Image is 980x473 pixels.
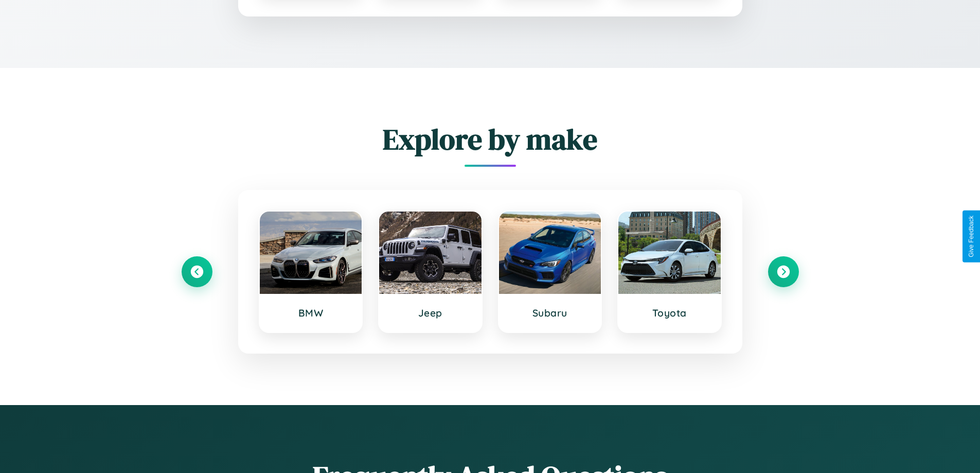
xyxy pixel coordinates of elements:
[270,307,352,319] h3: BMW
[968,216,975,257] div: Give Feedback
[629,307,710,319] h3: Toyota
[389,307,471,319] h3: Jeep
[509,307,591,319] h3: Subaru
[182,119,799,159] h2: Explore by make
